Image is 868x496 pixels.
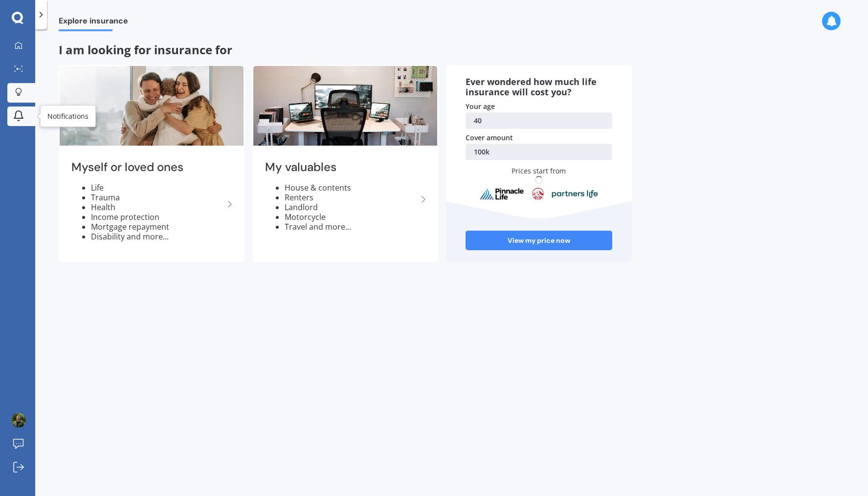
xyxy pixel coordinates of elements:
li: Mortgage repayment [91,222,224,232]
li: Renters [285,193,418,202]
li: Life [91,183,224,193]
img: My valuables [253,66,437,146]
div: Cover amount [466,133,612,143]
li: House & contents [285,183,418,193]
div: Prices start from [476,166,602,193]
a: 40 [466,112,612,129]
span: I am looking for insurance for [59,42,232,58]
li: Motorcycle [285,212,418,222]
img: pinnacle [480,188,525,200]
li: Landlord [285,202,418,212]
li: Income protection [91,212,224,222]
li: Disability and more... [91,232,224,241]
h2: My valuables [265,160,418,175]
img: aia [532,188,544,200]
div: Notifications [47,111,89,121]
img: AOh14GhkSv2Z1YXkDP2EOl7B5AhSY6DbzrR_Ti3Ytf5nFzQ=s96-c [11,413,26,428]
li: Health [91,202,224,212]
img: partnersLife [552,190,599,198]
a: 100k [466,144,612,160]
a: View my price now [466,231,612,250]
li: Trauma [91,193,224,202]
h2: Myself or loved ones [71,160,224,175]
li: Travel and more... [285,222,418,232]
span: Explore insurance [59,16,128,29]
div: Your age [466,102,612,111]
img: Myself or loved ones [60,66,244,146]
div: Ever wondered how much life insurance will cost you? [466,77,612,98]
